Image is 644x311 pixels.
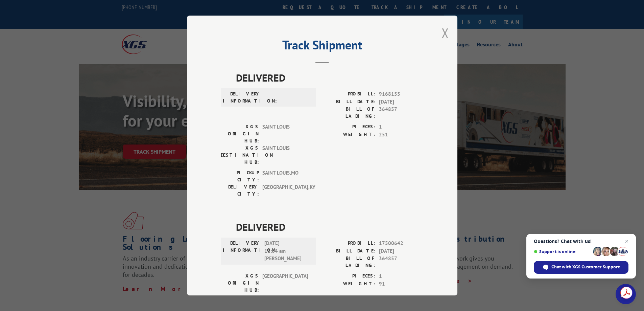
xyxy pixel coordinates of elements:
[534,239,628,244] span: Questions? Chat with us!
[379,240,424,247] span: 17500642
[322,106,376,120] label: BILL OF LADING:
[262,145,308,166] span: SAINT LOUIS
[236,70,424,85] span: DELIVERED
[623,237,631,245] span: Close chat
[322,131,376,139] label: WEIGHT:
[221,40,424,53] h2: Track Shipment
[534,261,628,274] div: Chat with XGS Customer Support
[379,123,424,131] span: 1
[221,145,259,166] label: XGS DESTINATION HUB:
[223,240,261,263] label: DELIVERY INFORMATION:
[379,255,424,269] span: 364857
[442,24,449,42] button: Close modal
[551,264,620,270] span: Chat with XGS Customer Support
[262,272,308,294] span: [GEOGRAPHIC_DATA]
[379,98,424,106] span: [DATE]
[264,240,310,263] span: [DATE] 11:04 am [PERSON_NAME]
[379,247,424,255] span: [DATE]
[322,255,376,269] label: BILL OF LADING:
[322,98,376,106] label: BILL DATE:
[223,90,261,105] label: DELIVERY INFORMATION:
[534,249,591,254] span: Support is online
[379,106,424,120] span: 364857
[322,272,376,280] label: PIECES:
[322,247,376,255] label: BILL DATE:
[221,272,259,294] label: XGS ORIGIN HUB:
[236,219,424,235] span: DELIVERED
[221,123,259,145] label: XGS ORIGIN HUB:
[262,169,308,183] span: SAINT LOUIS , MO
[221,183,259,198] label: DELIVERY CITY:
[379,90,424,98] span: 9168155
[262,183,308,198] span: [GEOGRAPHIC_DATA] , KY
[379,280,424,288] span: 91
[262,123,308,145] span: SAINT LOUIS
[221,169,259,183] label: PICKUP CITY:
[322,90,376,98] label: PROBILL:
[379,131,424,139] span: 251
[616,284,636,304] div: Open chat
[322,123,376,131] label: PIECES:
[322,280,376,288] label: WEIGHT:
[379,272,424,280] span: 1
[322,240,376,247] label: PROBILL:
